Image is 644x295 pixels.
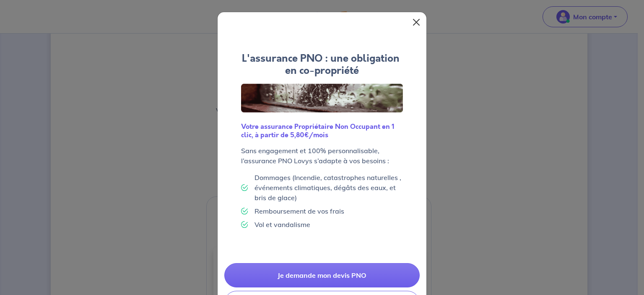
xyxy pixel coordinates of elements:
h4: L'assurance PNO : une obligation en co-propriété [241,52,403,77]
button: Close [410,16,423,29]
a: Je demande mon devis PNO [224,263,420,287]
p: Vol et vandalisme [254,219,310,230]
p: Sans engagement et 100% personnalisable, l’assurance PNO Lovys s’adapte à vos besoins : [241,146,403,166]
p: Remboursement de vos frais [254,206,344,216]
h6: Votre assurance Propriétaire Non Occupant en 1 clic, à partir de 5,80€/mois [241,123,403,138]
img: Logo Lovys [241,84,403,113]
p: Dommages (Incendie, catastrophes naturelles , événements climatiques, dégâts des eaux, et bris de... [254,172,403,203]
